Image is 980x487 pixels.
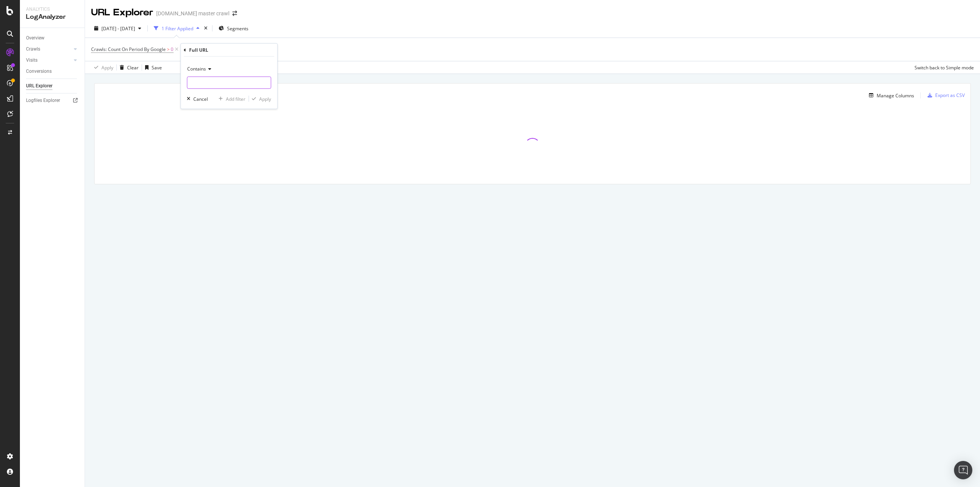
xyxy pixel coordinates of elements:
span: > [167,46,170,52]
div: Save [152,64,162,71]
div: URL Explorer [26,82,52,90]
span: 0 [171,44,173,55]
div: Overview [26,34,44,42]
div: Switch back to Simple mode [915,64,974,71]
button: 1 Filter Applied [151,22,203,34]
a: Crawls [26,45,72,53]
button: Add Filter [180,45,211,54]
button: Add filter [216,95,245,103]
button: Export as CSV [924,89,965,102]
a: Visits [26,56,72,64]
div: Export as CSV [935,92,965,98]
a: Logfiles Explorer [26,97,79,105]
div: Apply [101,64,113,71]
div: Add filter [226,95,245,102]
a: URL Explorer [26,82,79,90]
div: URL Explorer [91,6,153,19]
div: Conversions [26,67,52,75]
button: Apply [249,95,271,103]
div: Full URL [189,47,208,53]
div: Crawls [26,45,40,53]
div: Apply [259,95,271,102]
div: Logfiles Explorer [26,97,60,105]
div: times [203,25,209,32]
button: Segments [216,22,252,34]
span: Contains [187,66,206,72]
div: Analytics [26,6,78,13]
button: Cancel [184,95,208,103]
div: Open Intercom Messenger [954,461,972,479]
a: Conversions [26,67,79,75]
a: Overview [26,34,79,42]
div: Visits [26,56,38,64]
button: Switch back to Simple mode [911,61,974,74]
button: Clear [117,61,139,74]
span: [DATE] - [DATE] [101,25,135,32]
button: Save [142,61,162,74]
div: Clear [127,64,139,71]
button: [DATE] - [DATE] [91,22,144,34]
div: 1 Filter Applied [162,25,193,32]
button: Manage Columns [866,91,914,100]
div: Cancel [193,95,208,102]
div: Manage Columns [877,92,914,99]
span: Segments [227,25,248,32]
button: Apply [91,61,113,74]
div: LogAnalyzer [26,13,78,21]
div: arrow-right-arrow-left [232,11,237,16]
div: [DOMAIN_NAME] master crawl [156,10,229,17]
span: Crawls: Count On Period By Google [91,46,166,52]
